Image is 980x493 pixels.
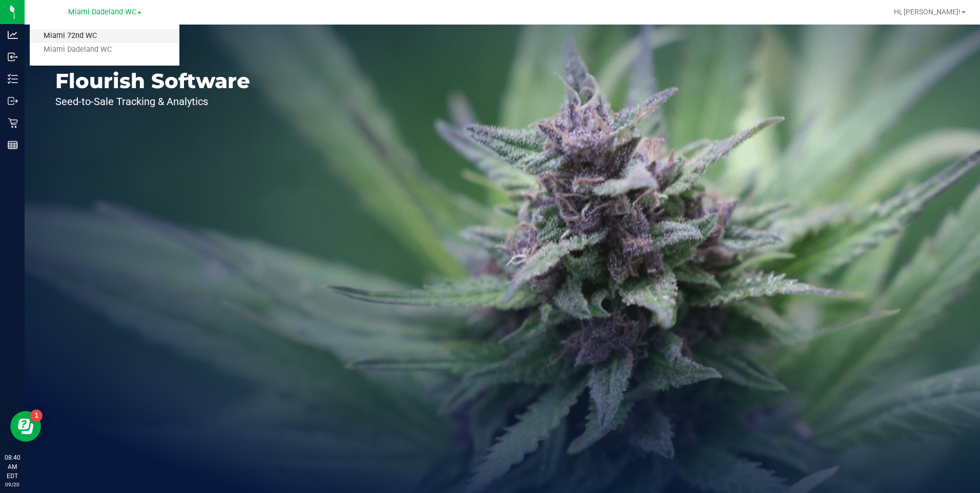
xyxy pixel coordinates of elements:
iframe: Resource center [10,411,41,442]
p: 09/20 [5,481,20,488]
a: Miami 72nd WC [30,29,179,43]
p: 08:40 AM EDT [5,453,20,481]
inline-svg: Analytics [8,30,18,40]
p: Seed-to-Sale Tracking & Analytics [55,96,250,107]
inline-svg: Outbound [8,96,18,106]
inline-svg: Reports [8,140,18,150]
iframe: Resource center unread badge [30,409,43,422]
inline-svg: Inbound [8,52,18,62]
inline-svg: Retail [8,118,18,128]
span: Hi, [PERSON_NAME]! [894,8,961,16]
p: Flourish Software [55,71,250,91]
a: Miami Dadeland WC [30,43,179,57]
span: Miami Dadeland WC [68,8,136,16]
inline-svg: Inventory [8,74,18,84]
